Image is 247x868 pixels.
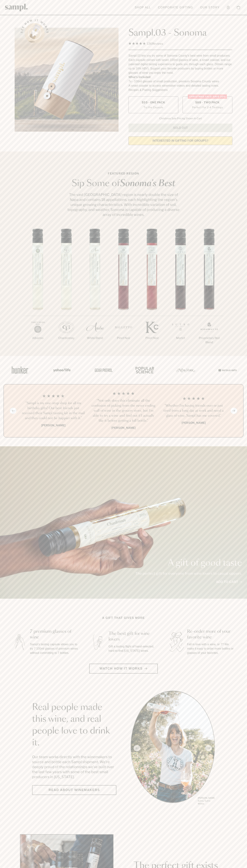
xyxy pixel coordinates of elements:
button: Next slide [231,408,237,414]
img: Artboard_7_5b34974b-f019-449e-91fb-745f8d0877ee_x450.png [216,362,238,378]
img: Artboard_3_0b291449-6e8c-4d07-b2c2-3f3601a19cd1_x450.png [175,362,196,378]
b: [PERSON_NAME] [182,421,206,425]
span: Reviews [152,42,163,45]
img: Artboard_6_04f9a106-072f-468a-bdd7-f11783b05722_x450.png [51,362,72,378]
span: $55 - One Pack [142,101,165,104]
p: Chardonnay [52,336,81,340]
div: Sampl.03 lets you try some of Sonoma County's best wine from small producers. Each capsule comes ... [128,54,232,75]
p: Pinot Noir [138,336,166,340]
p: Pinot Noir [109,336,138,340]
li: 6 / 7 [166,229,195,352]
img: Artboard_5_7fdae55a-36fd-43f7-8bfd-f74a06a2878e_x450.png [92,362,114,378]
h3: The best gift for wine lovers [109,631,157,642]
div: slide 1 [131,691,215,806]
small: Perfect For 2-4 Tastings [192,105,223,109]
li: 1 / 7 [24,229,52,352]
h3: Re-order more of your favorite wine [187,629,236,640]
h3: 7 premium glasses of wine [30,629,79,640]
p: Featured Region [66,171,181,176]
div: 136Reviews [128,41,163,46]
li: 7x - 100ml glasses of small production, premium Sonoma County wines [128,79,232,84]
h2: Real people made this wine, and real people love to drink it. [32,702,116,749]
li: Recipes & Pairing Suggestions [128,88,232,92]
h2: A gift that gives more [102,616,145,620]
div: Christmas SALE! Save 20% [188,94,227,99]
p: Our team works directly with the winemakers to source and bottle each Sampl shipment. We’re deepl... [32,754,116,779]
span: $88 - Two Pack [195,101,220,104]
h3: “Sampl is my one-stop shop for all my birthday gifts! Our best friends just received their Sampl ... [21,401,86,421]
ul: carousel [131,691,215,806]
a: Corporate Gifting [156,4,195,11]
p: Albarino [24,336,52,340]
p: The vast [GEOGRAPHIC_DATA] region is nearly double the size of Napa and contains 18 appellations,... [66,192,181,217]
li: 4 / 7 [109,229,138,352]
li: 7 / 7 [195,229,223,356]
button: Sold Out [128,124,232,132]
li: 5 / 7 [138,229,166,352]
b: [PERSON_NAME] [111,426,136,430]
button: Watch how it works [89,664,158,674]
li: 2 / 7 [52,229,81,352]
p: White Blend [81,336,109,340]
a: Read about Winemakers [32,785,116,795]
span: 136 [147,42,152,45]
li: 3 / 4 [161,391,226,430]
a: Shop All [133,4,153,11]
h2: Sip Some of [66,179,181,188]
h3: “Whether I'm having friends over or just tired from a long day at work and need a glass of wine, ... [161,403,226,418]
p: Gift a tasting flight of hand-selected, hard-to-find [US_STATE] wines. [109,644,157,653]
li: 3 / 7 [81,229,109,352]
img: Artboard_4_28b4d326-c26e-48f9-9c80-911f17d6414e_x450.png [133,362,155,378]
p: [PERSON_NAME] Sutro, Sutro Wines [198,797,215,805]
a: Our Story [198,4,221,11]
li: Christmas Sale Pricing Shown In Cart [157,117,203,120]
button: Previous slide [10,408,16,414]
p: Sampl's tasting capsule allows you to try 7 100ml glasses of premium wines without committing to ... [30,642,79,655]
h3: “Not only does this eliminate all the confusion of picking from the never ending wall of wine in ... [91,398,156,423]
p: Proprietary Red Blend [195,336,223,345]
img: Sampl.03 - Sonoma [15,28,119,132]
a: Add to cart [216,580,242,584]
button: See how it works [25,23,45,43]
li: 2 / 4 [91,391,156,430]
strong: What’s Included: [128,76,151,79]
p: Fall in love with a wine, or 7? We make it easy to order more bottles or glasses of your favorites. [187,642,236,655]
li: 1 / 4 [21,391,86,430]
li: A smart coaster to access winemaker videos and detailed tasting notes. [128,84,232,88]
p: Merlot [166,336,195,340]
em: Sonoma's Best [120,179,175,188]
p: The perfect gift for everyone from wine lovers to casual sippers. [135,571,242,576]
img: Sampl logo [5,4,28,11]
img: Artboard_1_c8cd28af-0030-4af1-819c-248e302c7f06_x450.png [9,362,31,378]
p: A gift of good taste [135,559,242,567]
h1: Sampl.03 - Sonoma [128,28,232,38]
small: Try the Capsule [143,105,163,109]
b: [PERSON_NAME] [41,424,65,427]
a: interested in gifting for groups? [128,136,232,145]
